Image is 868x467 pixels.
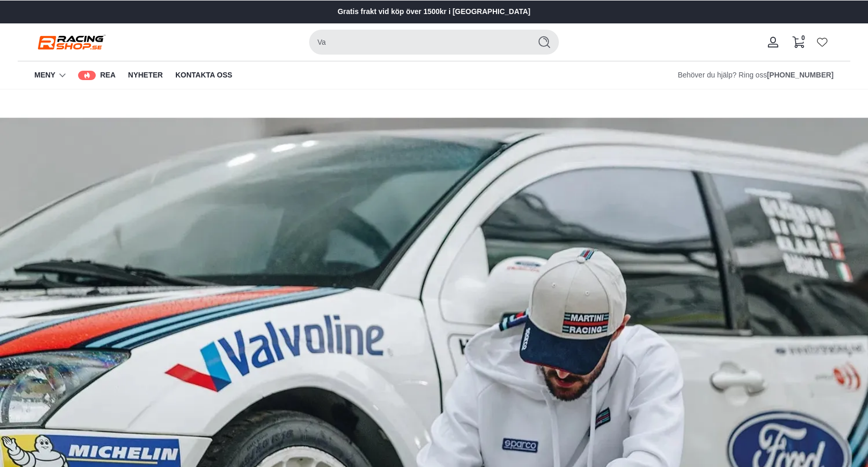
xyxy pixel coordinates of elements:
[175,70,232,81] span: Kontakta oss
[309,30,526,55] input: Sök på webbplatsen
[786,25,811,59] modal-opener: Varukorgsfack
[128,70,163,81] span: Nyheter
[34,70,55,81] a: Meny
[34,61,66,89] summary: Meny
[786,25,811,59] a: Varukorg
[175,61,232,89] a: Kontakta oss
[817,37,827,47] a: Wishlist page link
[678,70,834,81] div: Behöver du hjälp? Ring oss
[100,70,116,81] span: REA
[338,6,531,18] a: Gratis frakt vid köp över 1500kr i [GEOGRAPHIC_DATA]
[767,70,834,81] a: Ring oss på +46303-40 49 05
[288,3,580,21] slider-component: Bildspel
[34,33,107,51] img: Racing shop
[128,61,163,89] a: Nyheter
[34,33,107,51] a: Racing shop Racing shop
[78,61,116,89] a: REA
